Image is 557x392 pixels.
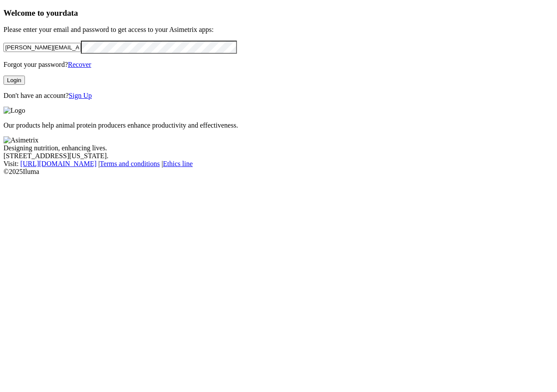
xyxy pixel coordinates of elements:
p: Please enter your email and password to get access to your Asimetrix apps: [3,26,554,34]
p: Don't have an account? [3,92,554,100]
span: data [63,8,78,17]
img: Asimetrix [3,136,38,144]
h3: Welcome to your [3,8,554,18]
input: Your email [3,43,81,52]
div: Designing nutrition, enhancing lives. [3,144,554,152]
div: [STREET_ADDRESS][US_STATE]. [3,152,554,160]
a: Ethics line [163,160,193,167]
p: Our products help animal protein producers enhance productivity and effectiveness. [3,121,554,129]
button: Login [3,76,25,85]
div: Visit : | | [3,160,554,168]
a: Terms and conditions [100,160,160,167]
a: Sign Up [69,92,92,99]
img: Logo [3,107,25,114]
p: Forgot your password? [3,61,554,69]
a: Recover [68,61,91,68]
a: [URL][DOMAIN_NAME] [21,160,97,167]
div: © 2025 Iluma [3,168,554,176]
